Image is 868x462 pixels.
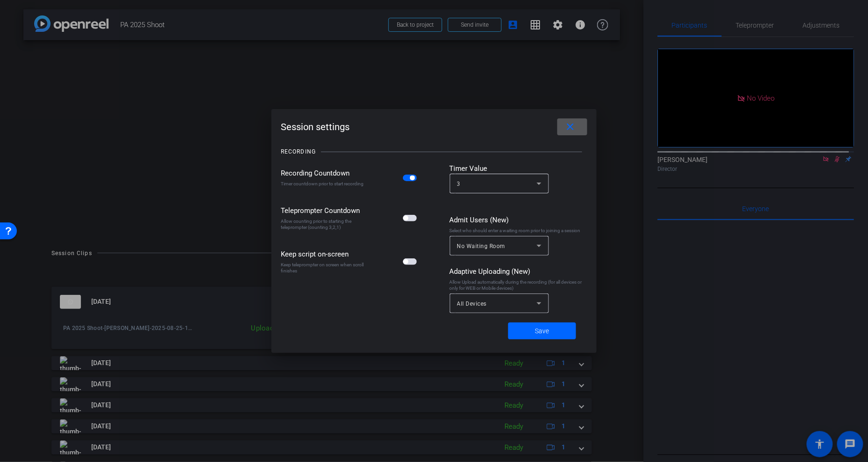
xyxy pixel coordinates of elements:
div: Adaptive Uploading (New) [450,266,588,277]
span: All Devices [457,301,487,307]
div: RECORDING [281,147,316,156]
div: Timer countdown prior to start recording [281,181,367,187]
div: Admit Users (New) [450,215,588,225]
div: Allow counting prior to starting the teleprompter (counting 3,2,1) [281,218,367,230]
div: Keep script on-screen [281,249,367,259]
span: No Waiting Room [457,243,506,249]
div: Session settings [281,118,587,135]
div: Timer Value [450,163,588,174]
mat-icon: close [565,121,576,133]
div: Keep teleprompter on screen when scroll finishes [281,262,367,274]
span: Save [535,326,549,336]
div: Allow Upload automatically during the recording (for all devices or only for WEB or Mobile devices) [450,279,588,291]
openreel-title-line: RECORDING [281,140,587,163]
button: Save [508,323,576,339]
div: Select who should enter a waiting room prior to joining a session [450,227,588,234]
div: Teleprompter Countdown [281,205,367,216]
div: Recording Countdown [281,168,367,178]
span: 3 [457,181,461,187]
